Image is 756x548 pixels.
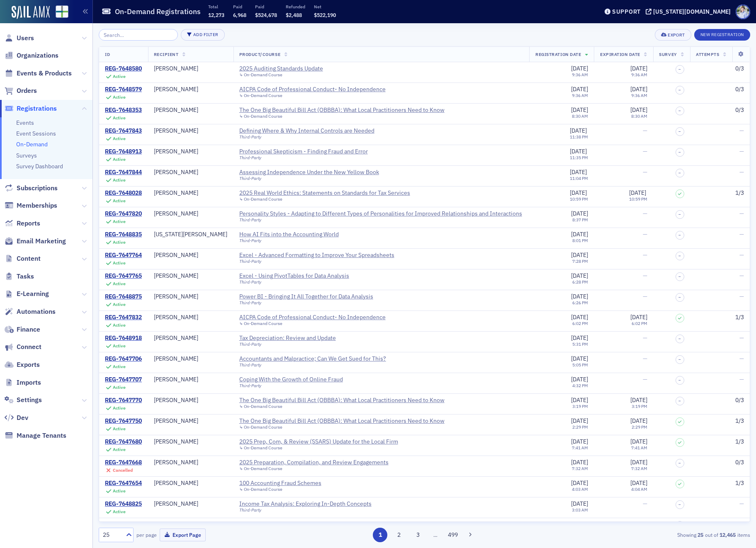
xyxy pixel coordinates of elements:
span: — [643,230,647,238]
span: 6,968 [233,12,246,18]
span: Survey [659,51,677,57]
span: [DATE] [570,189,587,196]
time: 8:37 PM [572,217,588,223]
a: ↳ On-Demand Course [239,114,282,119]
a: Power BI - Bringing It All Together for Data Analysis [239,293,373,301]
div: Assessing Independence Under the New Yellow Book [239,169,379,176]
a: Income Tax Analysis: Exploring In-Depth Concepts [239,500,372,508]
span: Third-Party [239,238,261,243]
a: REG-7648875 [105,293,142,301]
span: — [739,251,744,259]
div: [US_STATE][PERSON_NAME] [154,521,227,529]
span: E-Learning [17,289,49,298]
a: Defining Where & Why Internal Controls are Needed [239,127,374,135]
a: Excel - Using PivotTables for Data Analysis [239,272,349,280]
a: Organizations [5,51,58,60]
a: [PERSON_NAME] [154,272,198,280]
a: REG-7648825 [105,500,142,508]
div: Active [113,219,126,224]
a: [US_STATE][PERSON_NAME] [154,231,227,238]
p: Total [208,4,224,10]
span: [DATE] [571,230,588,238]
span: [DATE] [571,210,588,217]
div: [PERSON_NAME] [154,107,198,114]
span: Settings [17,395,42,405]
a: REG-7648839 [105,521,142,529]
div: Personality Styles - Adapting to Different Types of Personalities for Improved Relationships and ... [239,210,522,218]
a: REG-7648580 [105,65,142,73]
div: Active [113,115,126,121]
span: Automations [17,307,56,316]
a: REG-7648579 [105,86,142,93]
div: REG-7647765 [105,272,142,280]
time: 9:36 AM [631,72,647,78]
span: — [643,148,647,155]
span: Third-Party [239,217,261,223]
div: Active [113,240,126,245]
a: [PERSON_NAME] [154,459,198,466]
div: REG-7647654 [105,480,142,487]
div: [PERSON_NAME] [154,417,198,425]
div: [PERSON_NAME] [154,314,198,321]
span: Third-Party [239,155,261,160]
a: ↳ On-Demand Course [239,72,282,78]
time: 9:36 AM [572,72,588,78]
a: REG-7648913 [105,148,142,155]
div: [PERSON_NAME] [154,335,198,342]
button: 3 [411,528,425,542]
div: Tax Depreciation: Review and Update [239,335,336,342]
a: ↳ On-Demand Course [239,445,282,451]
span: Content [17,254,41,263]
span: Reports [17,219,40,228]
a: The One Big Beautiful Bill Act (OBBBA): What Local Practitioners Need to Know [239,397,445,404]
a: 2025 Auditing Standards Update [239,65,323,73]
span: – [678,150,681,155]
a: ↳ On-Demand Course [239,321,282,326]
span: – [678,170,681,175]
div: Active [113,198,126,204]
span: – [678,233,681,238]
a: Survey Dashboard [16,162,63,170]
a: REG-7647707 [105,376,142,383]
span: Tasks [17,272,34,281]
time: 11:04 PM [570,175,588,181]
time: 7:28 PM [572,258,588,264]
a: Orders [5,86,37,95]
span: [DATE] [571,85,588,93]
time: 10:59 PM [570,196,588,202]
p: Paid [233,4,246,10]
a: 2025 Prep, Com, & Review (SSARS) Update for the Local Firm [239,438,398,446]
span: [DATE] [570,168,587,176]
span: Exports [17,360,40,369]
div: Active [113,136,126,141]
a: Exports [5,360,40,369]
span: [DATE] [630,85,647,93]
div: Active [113,177,126,183]
a: REG-7647820 [105,210,142,218]
button: [US_STATE][DOMAIN_NAME] [646,9,734,15]
a: Dev [5,413,28,422]
span: – [678,87,681,92]
div: [PERSON_NAME] [154,355,198,363]
a: Events [16,119,34,126]
div: [PERSON_NAME] [154,293,198,301]
span: — [739,210,744,217]
div: Export [668,33,685,37]
a: 2025 Preparation, Compilation, and Review Engagements [239,459,389,466]
div: The One Big Beautiful Bill Act (OBBBA): What Local Practitioners Need to Know [239,417,445,425]
a: [PERSON_NAME] [154,480,198,487]
a: AICPA Code of Professional Conduct- No Independence [239,314,386,321]
div: 1 / 3 [696,189,744,197]
time: 8:30 AM [572,113,588,119]
a: [PERSON_NAME] [154,169,198,176]
a: View Homepage [50,5,68,19]
input: Search… [99,29,178,41]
